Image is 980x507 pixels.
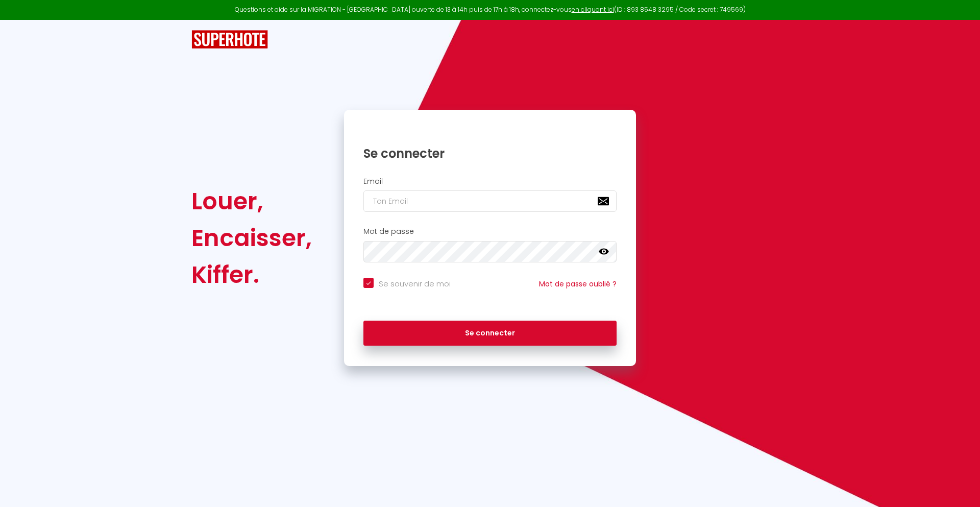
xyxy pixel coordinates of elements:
[191,30,268,49] img: SuperHote logo
[363,190,617,212] input: Ton Email
[191,256,312,293] div: Kiffer.
[191,183,312,220] div: Louer,
[363,321,617,346] button: Se connecter
[572,5,614,14] a: en cliquant ici
[363,146,617,161] h1: Se connecter
[363,227,617,236] h2: Mot de passe
[363,177,617,186] h2: Email
[539,279,617,289] a: Mot de passe oublié ?
[191,220,312,256] div: Encaisser,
